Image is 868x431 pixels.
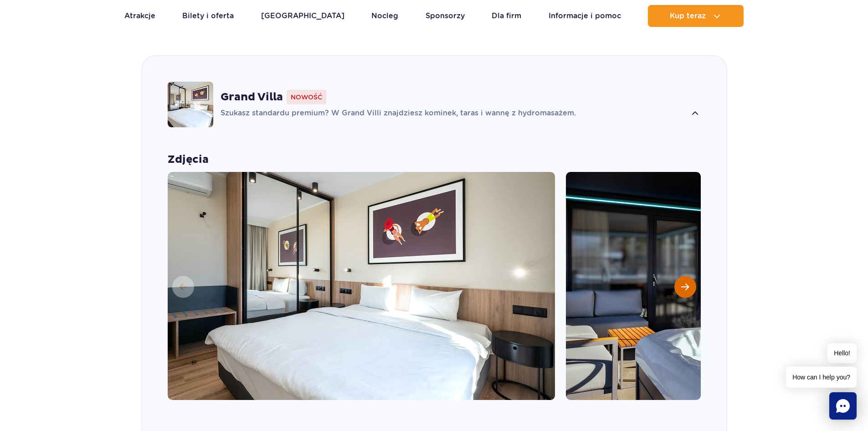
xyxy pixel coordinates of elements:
[124,5,155,27] a: Atrakcje
[492,5,521,27] a: Dla firm
[371,5,398,27] a: Nocleg
[549,5,621,27] a: Informacje i pomoc
[287,90,326,104] span: Nowość
[829,392,857,420] div: Chat
[670,12,706,20] span: Kup teraz
[674,276,696,298] button: Następny slajd
[168,153,701,166] strong: Zdjęcia
[827,343,857,363] span: Hello!
[426,5,465,27] a: Sponsorzy
[786,367,857,388] span: How can I help you?
[182,5,234,27] a: Bilety i oferta
[221,108,687,119] p: Szukasz standardu premium? W Grand Villi znajdziesz kominek, taras i wannę z hydromasażem.
[261,5,344,27] a: [GEOGRAPHIC_DATA]
[221,90,283,104] strong: Grand Villa
[648,5,744,27] button: Kup teraz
